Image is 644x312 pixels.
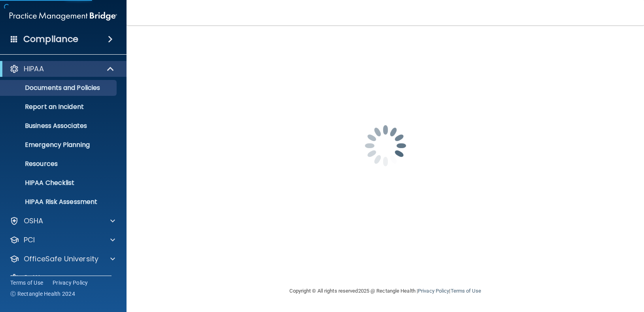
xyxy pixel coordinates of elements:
[9,273,115,283] a: Settings
[10,290,75,298] span: Ⓒ Rectangle Health 2024
[5,122,113,130] p: Business Associates
[5,84,113,92] p: Documents and Policies
[9,254,115,264] a: OfficeSafe University
[9,64,115,74] a: HIPAA
[9,235,115,245] a: PCI
[5,103,113,111] p: Report an Incident
[24,64,44,74] p: HIPAA
[53,279,88,287] a: Privacy Policy
[5,160,113,168] p: Resources
[5,179,113,187] p: HIPAA Checklist
[241,278,530,304] div: Copyright © All rights reserved 2025 @ Rectangle Health | |
[346,106,425,185] img: spinner.e123f6fc.gif
[24,254,98,264] p: OfficeSafe University
[508,256,635,287] iframe: Drift Widget Chat Controller
[5,141,113,149] p: Emergency Planning
[24,273,53,283] p: Settings
[418,288,449,294] a: Privacy Policy
[10,279,43,287] a: Terms of Use
[23,34,78,45] h4: Compliance
[5,198,113,206] p: HIPAA Risk Assessment
[450,288,481,294] a: Terms of Use
[9,8,117,24] img: PMB logo
[24,235,35,245] p: PCI
[24,216,43,226] p: OSHA
[9,216,115,226] a: OSHA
